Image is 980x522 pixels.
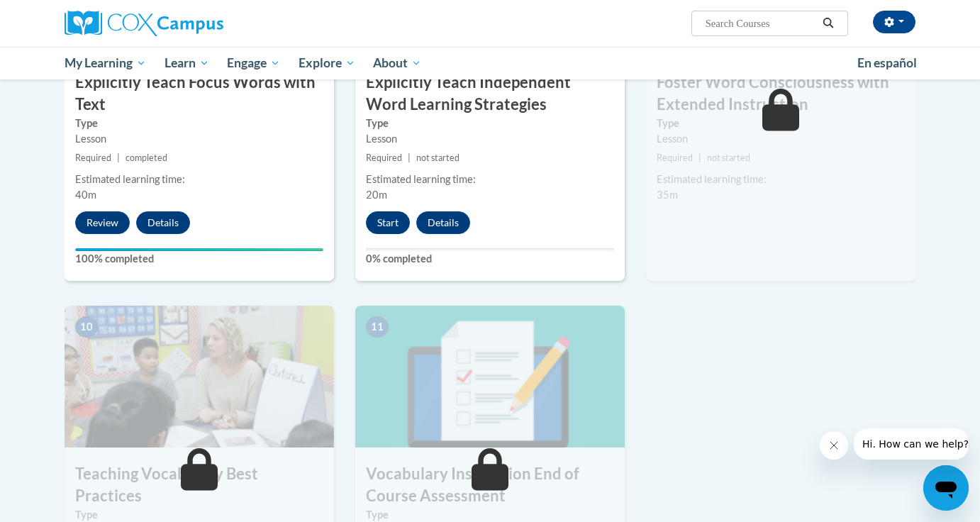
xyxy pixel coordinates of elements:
button: Account Settings [873,11,915,33]
div: Your progress [75,248,323,251]
span: | [408,152,411,163]
img: Course Image [65,306,334,448]
iframe: Message from company [854,428,969,460]
div: Lesson [366,131,614,147]
span: Required [366,152,402,163]
label: Type [75,116,323,131]
a: My Learning [55,47,155,79]
a: About [364,47,431,79]
button: Details [136,211,190,234]
h3: Explicitly Teach Independent Word Learning Strategies [355,72,625,116]
span: Learn [165,55,209,72]
h3: Vocabulary Instruction End of Course Assessment [355,463,625,507]
div: Main menu [43,47,937,79]
span: 40m [75,189,96,201]
h3: Teaching Vocabulary Best Practices [65,463,334,507]
span: | [117,152,120,163]
span: Engage [227,55,280,72]
span: About [373,55,421,72]
span: My Learning [65,55,146,72]
label: Type [366,116,614,131]
iframe: Close message [820,431,848,460]
button: Review [75,211,130,234]
div: Estimated learning time: [366,172,614,187]
input: Search Courses [704,15,818,32]
button: Start [366,211,410,234]
span: not started [416,152,460,163]
span: 11 [366,316,389,338]
span: not started [707,152,750,163]
a: Learn [155,47,218,79]
div: Lesson [75,131,323,147]
label: 100% completed [75,251,323,267]
a: Engage [218,47,289,79]
span: Required [75,152,111,163]
a: Cox Campus [65,11,334,36]
button: Search [818,15,839,32]
h3: Foster Word Consciousness with Extended Instruction [646,72,915,116]
h3: Explicitly Teach Focus Words with Text [65,72,334,116]
span: 20m [366,189,387,201]
img: Course Image [355,306,625,448]
span: 35m [657,189,678,201]
div: Estimated learning time: [75,172,323,187]
div: Estimated learning time: [657,172,905,187]
a: Explore [289,47,364,79]
label: Type [657,116,905,131]
span: Required [657,152,693,163]
span: | [698,152,701,163]
div: Lesson [657,131,905,147]
span: completed [126,152,167,163]
span: En español [857,55,917,70]
span: 10 [75,316,98,338]
label: 0% completed [366,251,614,267]
iframe: Button to launch messaging window [923,465,969,511]
a: En español [848,48,926,78]
img: Cox Campus [65,11,223,36]
button: Details [416,211,470,234]
span: Explore [299,55,355,72]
